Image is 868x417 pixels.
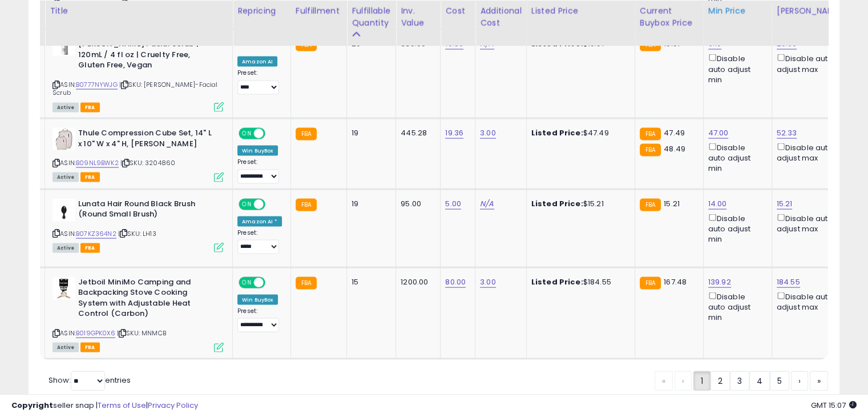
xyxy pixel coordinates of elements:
span: All listings currently available for purchase on Amazon [53,243,79,253]
a: 4 [749,371,770,391]
div: Amazon AI [237,57,277,67]
div: 445.28 [401,128,431,138]
small: FBA [640,277,661,290]
a: B019GPK0X6 [76,328,115,338]
span: OFF [264,278,282,287]
span: 47.49 [664,127,685,138]
div: Disable auto adjust max [777,290,841,312]
span: All listings currently available for purchase on Amazon [53,173,79,182]
a: 3.00 [480,276,496,288]
div: ASIN: [53,277,224,351]
span: 15.21 [664,198,680,209]
div: Listed Price [531,5,630,17]
img: 41oenPQbdXL._SL40_.jpg [53,277,75,300]
span: All listings currently available for purchase on Amazon [53,103,79,113]
div: Disable auto adjust max [777,141,841,163]
a: 80.00 [445,276,466,288]
a: 1 [693,371,710,391]
div: Disable auto adjust min [708,52,763,85]
div: Cost [445,5,470,17]
div: $47.49 [531,128,626,138]
div: Disable auto adjust min [708,212,763,245]
span: › [798,375,801,387]
b: Listed Price: [531,276,583,287]
span: | SKU: 3204860 [120,158,175,167]
a: 15.21 [777,198,793,210]
div: [PERSON_NAME] [777,5,845,17]
div: Win BuyBox [237,295,278,305]
a: 5.00 [445,198,461,210]
b: Listed Price: [531,198,583,209]
span: FBA [80,343,100,352]
small: FBA [296,199,317,211]
span: | SKU: MNMCB [117,328,166,338]
b: Thule Compression Cube Set, 14" L x 10" W x 4" H, [PERSON_NAME] [78,128,217,152]
div: Disable auto adjust max [777,212,841,234]
small: FBA [640,199,661,211]
img: 310ndXrVB0L._SL40_.jpg [53,128,75,151]
span: ON [240,129,254,139]
a: 2 [710,371,730,391]
div: $15.21 [531,199,626,209]
a: 19.36 [445,127,463,139]
a: 139.92 [708,276,731,288]
div: ASIN: [53,39,224,111]
strong: Copyright [11,400,53,411]
div: 19 [352,128,387,138]
div: Amazon AI * [237,216,282,227]
small: FBA [640,144,661,157]
a: 47.00 [708,127,729,139]
span: | SKU: LH13 [118,229,156,238]
span: 2025-08-12 15:07 GMT [811,400,857,411]
div: Disable auto adjust min [708,290,763,323]
img: 21NE9FBtXfL._SL40_.jpg [53,199,75,222]
div: $184.55 [531,277,626,287]
div: Preset: [237,229,282,255]
a: 184.55 [777,276,800,288]
span: OFF [264,199,282,209]
b: Listed Price: [531,127,583,138]
span: ON [240,199,254,209]
div: Fulfillable Quantity [352,5,391,29]
div: 15 [352,277,387,287]
a: Privacy Policy [148,400,198,411]
a: 3 [730,371,749,391]
div: Preset: [237,69,282,95]
a: B09NL9BWK2 [76,158,119,168]
span: » [817,375,821,387]
span: OFF [264,129,282,139]
span: 167.48 [664,276,687,287]
span: | SKU: [PERSON_NAME]-Facial Scrub [53,80,218,97]
span: All listings currently available for purchase on Amazon [53,343,79,352]
div: Current Buybox Price [640,5,699,29]
a: Terms of Use [98,400,146,411]
b: Lunata Hair Round Black Brush (Round Small Brush) [78,199,217,223]
a: N/A [480,198,494,210]
div: 95.00 [401,199,431,209]
a: 14.00 [708,198,727,210]
small: FBA [640,128,661,141]
div: Fulfillment [296,5,342,17]
a: 3.00 [480,127,496,139]
div: Preset: [237,307,282,333]
b: [PERSON_NAME] Facial Scrub | 120mL / 4 fl oz | Cruelty Free, Gluten Free, Vegan [78,39,217,74]
span: ON [240,278,254,287]
small: FBA [296,128,317,141]
span: 48.49 [664,143,685,154]
div: Additional Cost [480,5,522,29]
a: 5 [770,371,789,391]
span: FBA [80,243,100,253]
div: 19 [352,199,387,209]
div: seller snap | | [11,400,198,411]
div: ASIN: [53,128,224,181]
div: Inv. value [401,5,435,29]
div: Disable auto adjust min [708,141,763,174]
small: FBA [296,277,317,290]
span: FBA [80,103,100,113]
a: B0777NYWJG [76,80,118,90]
div: 1200.00 [401,277,431,287]
div: Repricing [237,5,286,17]
div: Disable auto adjust max [777,52,841,74]
div: Title [50,5,228,17]
div: Preset: [237,158,282,184]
